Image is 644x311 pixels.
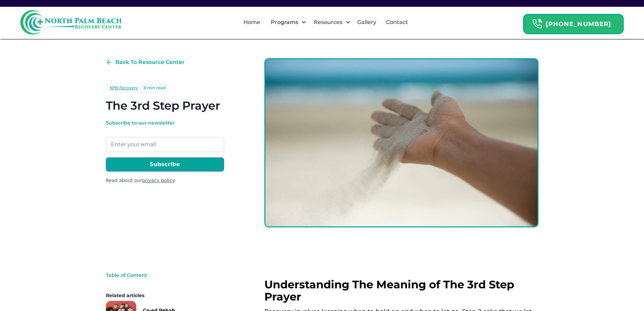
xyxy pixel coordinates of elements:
[106,292,214,299] div: Related articles
[353,12,380,33] a: Gallery
[532,19,542,29] img: Header Calendar Icons
[264,279,539,303] h2: Understanding The Meaning of The 3rd Step Prayer
[312,18,344,26] div: Resources
[106,58,185,66] a: Back To Resource Center
[106,99,220,113] h1: The 3rd Step Prayer
[107,84,141,92] a: NPB Recovery
[382,12,412,33] a: Contact
[115,58,185,66] div: Back To Resource Center
[110,85,138,91] div: NPB Recovery
[142,178,174,183] a: privacy policy
[143,85,165,91] div: 8 min read
[546,20,611,28] strong: [PHONE_NUMBER]
[106,272,214,279] div: Table of Content
[106,137,224,152] input: Enter your email
[106,157,224,172] input: Subscribe
[269,18,300,26] div: Programs
[265,12,308,33] div: Programs
[106,119,224,184] form: Email Form
[523,10,624,34] a: Header Calendar Icons[PHONE_NUMBER]
[106,119,224,126] div: Subscribe to our newsletter
[308,12,352,33] div: Resources
[239,12,264,33] a: Home
[106,177,224,184] div: Read about our .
